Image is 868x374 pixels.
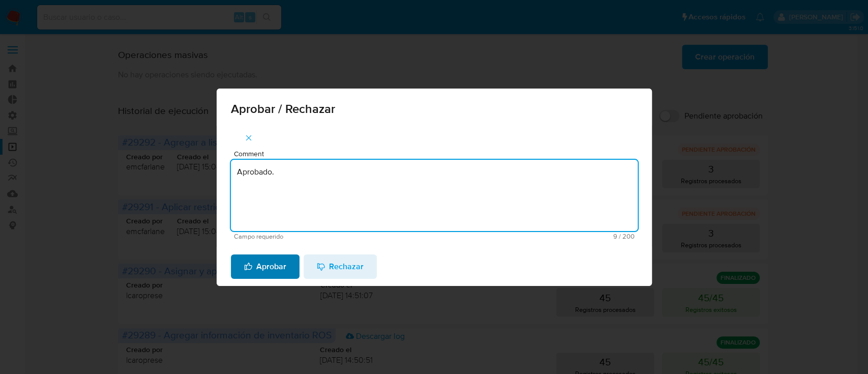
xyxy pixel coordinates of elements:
button: Rechazar [304,254,377,279]
span: Aprobar / Rechazar [231,103,638,115]
button: Aprobar [231,254,300,279]
textarea: Aprobado. [231,160,638,231]
span: Aprobar [244,255,286,278]
span: Comment [234,150,641,158]
span: Máximo 200 caracteres [434,233,635,240]
span: Rechazar [317,255,364,278]
span: Campo requerido [234,233,434,240]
